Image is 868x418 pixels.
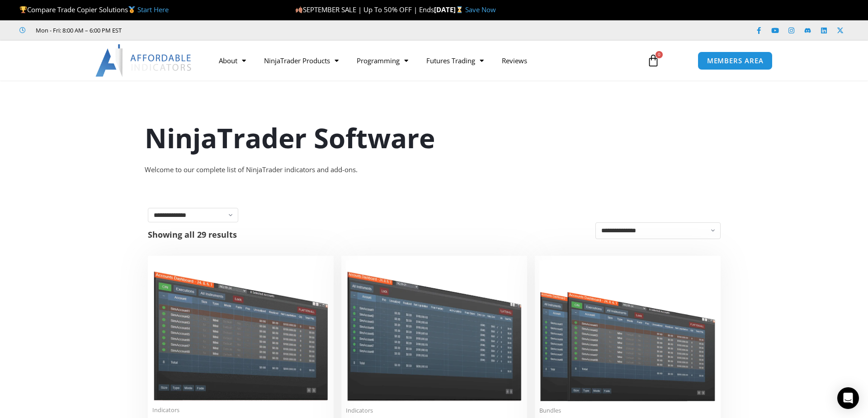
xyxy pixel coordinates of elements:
[417,50,493,71] a: Futures Trading
[255,50,348,71] a: NinjaTrader Products
[210,50,255,71] a: About
[20,6,27,13] img: 🏆
[128,6,135,13] img: 🥇
[296,6,302,13] img: 🍂
[137,5,169,14] a: Start Here
[837,387,859,409] div: Open Intercom Messenger
[346,260,523,401] img: Account Risk Manager
[539,260,716,401] img: Accounts Dashboard Suite
[346,407,523,414] span: Indicators
[152,260,329,401] img: Duplicate Account Actions
[434,5,465,14] strong: [DATE]
[348,50,417,71] a: Programming
[145,119,723,157] h1: NinjaTrader Software
[707,57,764,64] span: MEMBERS AREA
[19,5,169,14] span: Compare Trade Copier Solutions
[95,44,193,77] img: LogoAI | Affordable Indicators – NinjaTrader
[145,164,723,176] div: Welcome to our complete list of NinjaTrader indicators and add-ons.
[493,50,536,71] a: Reviews
[539,407,716,414] span: Bundles
[295,5,434,14] span: SEPTEMBER SALE | Up To 50% OFF | Ends
[595,222,721,239] select: Shop order
[152,406,329,414] span: Indicators
[698,52,773,70] a: MEMBERS AREA
[33,25,122,36] span: Mon - Fri: 8:00 AM – 6:00 PM EST
[465,5,496,14] a: Save Now
[456,6,463,13] img: ⌛
[633,47,673,74] a: 0
[148,230,237,239] p: Showing all 29 results
[656,51,663,58] span: 0
[134,26,270,35] iframe: Customer reviews powered by Trustpilot
[210,50,637,71] nav: Menu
